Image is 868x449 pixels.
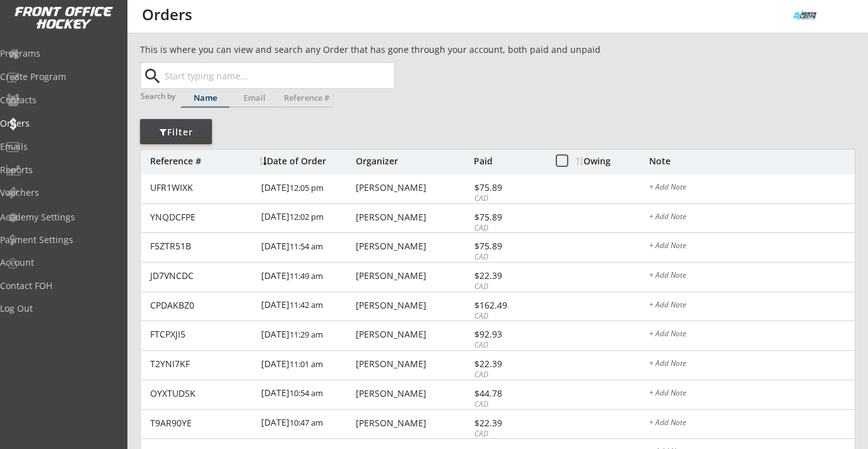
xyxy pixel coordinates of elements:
[576,157,648,166] div: Owing
[261,263,353,291] div: [DATE]
[356,157,471,166] div: Organizer
[474,360,542,368] div: $22.39
[290,417,323,428] font: 10:47 am
[356,389,471,398] div: [PERSON_NAME]
[356,271,471,280] div: [PERSON_NAME]
[230,94,279,102] div: Email
[474,223,542,234] div: CAD
[474,340,542,351] div: CAD
[150,271,254,280] div: JD7VNCDC
[150,301,254,310] div: CPDAKBZ0
[649,213,855,223] div: + Add Note
[356,330,471,339] div: [PERSON_NAME]
[261,292,353,321] div: [DATE]
[649,330,855,340] div: + Add Note
[474,213,542,222] div: $75.89
[649,389,855,399] div: + Add Note
[290,182,324,193] font: 12:05 pm
[474,281,542,292] div: CAD
[474,183,542,192] div: $75.89
[474,271,542,280] div: $22.39
[474,389,542,398] div: $44.78
[474,311,542,322] div: CAD
[261,410,353,438] div: [DATE]
[356,213,471,222] div: [PERSON_NAME]
[261,321,353,350] div: [DATE]
[649,242,855,252] div: + Add Note
[474,419,542,428] div: $22.39
[290,358,323,370] font: 11:01 am
[261,233,353,261] div: [DATE]
[290,329,323,340] font: 11:29 am
[356,242,471,251] div: [PERSON_NAME]
[150,242,254,251] div: F5ZTR51B
[290,387,323,399] font: 10:54 am
[162,63,394,88] input: Start typing name...
[150,419,254,428] div: T9AR90YE
[474,330,542,339] div: $92.93
[474,399,542,410] div: CAD
[474,252,542,263] div: CAD
[142,66,163,86] button: search
[356,419,471,428] div: [PERSON_NAME]
[649,157,855,166] div: Note
[290,211,324,222] font: 12:02 pm
[140,43,672,56] div: This is where you can view and search any Order that has gone through your account, both paid and...
[474,157,542,166] div: Paid
[474,370,542,380] div: CAD
[150,157,253,166] div: Reference #
[150,330,254,339] div: FTCPXJI5
[649,419,855,429] div: + Add Note
[474,429,542,440] div: CAD
[259,157,353,166] div: Date of Order
[181,94,230,102] div: Name
[356,301,471,310] div: [PERSON_NAME]
[649,183,855,193] div: + Add Note
[474,242,542,251] div: $75.89
[356,183,471,192] div: [PERSON_NAME]
[474,301,542,310] div: $162.49
[140,126,212,139] div: Filter
[290,241,323,252] font: 11:54 am
[261,174,353,203] div: [DATE]
[261,380,353,409] div: [DATE]
[261,351,353,379] div: [DATE]
[290,299,323,310] font: 11:42 am
[150,389,254,398] div: OYXTUDSK
[649,301,855,311] div: + Add Note
[474,193,542,204] div: CAD
[150,360,254,368] div: T2YNI7KF
[150,183,254,192] div: UFR1WIXK
[290,270,323,281] font: 11:49 am
[649,360,855,370] div: + Add Note
[649,271,855,281] div: + Add Note
[356,360,471,368] div: [PERSON_NAME]
[141,92,177,100] div: Search by
[261,204,353,232] div: [DATE]
[150,213,254,222] div: YNQDCFPE
[279,94,333,102] div: Reference #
